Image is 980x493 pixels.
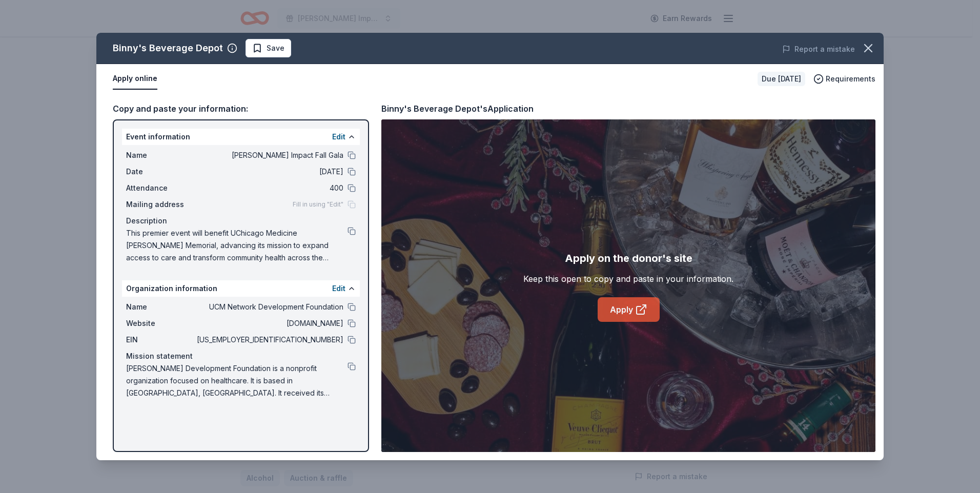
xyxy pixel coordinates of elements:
[195,301,343,313] span: UCM Network Development Foundation
[826,73,875,85] span: Requirements
[195,149,343,161] span: [PERSON_NAME] Impact Fall Gala
[758,72,805,86] div: Due [DATE]
[195,334,343,346] span: [US_EMPLOYER_IDENTIFICATION_NUMBER]
[782,43,855,55] button: Report a mistake
[598,297,660,322] a: Apply
[195,166,343,178] span: [DATE]
[126,334,195,346] span: EIN
[122,129,360,145] div: Event information
[126,215,356,227] div: Description
[332,131,345,143] button: Edit
[113,40,223,56] div: Binny's Beverage Depot
[113,68,157,90] button: Apply online
[113,102,369,115] div: Copy and paste your information:
[332,282,345,295] button: Edit
[565,250,692,266] div: Apply on the donor's site
[813,73,875,85] button: Requirements
[126,166,195,178] span: Date
[122,280,360,297] div: Organization information
[246,39,291,57] button: Save
[126,362,348,399] span: [PERSON_NAME] Development Foundation is a nonprofit organization focused on healthcare. It is bas...
[523,273,733,285] div: Keep this open to copy and paste in your information.
[195,182,343,194] span: 400
[126,317,195,330] span: Website
[126,301,195,313] span: Name
[126,198,195,211] span: Mailing address
[126,149,195,161] span: Name
[126,227,348,264] span: This premier event will benefit UChicago Medicine [PERSON_NAME] Memorial, advancing its mission t...
[126,182,195,194] span: Attendance
[195,317,343,330] span: [DOMAIN_NAME]
[293,200,343,209] span: Fill in using "Edit"
[126,350,356,362] div: Mission statement
[381,102,534,115] div: Binny's Beverage Depot's Application
[267,42,284,54] span: Save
